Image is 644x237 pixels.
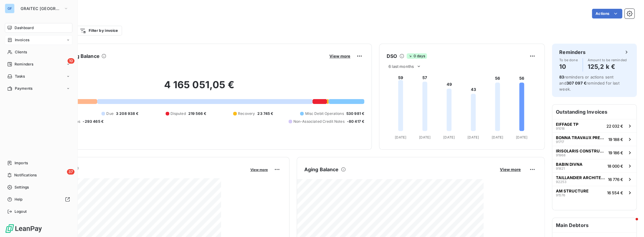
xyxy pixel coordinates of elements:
[492,135,503,139] tspan: [DATE]
[5,195,72,204] a: Help
[556,189,589,193] span: AM STRUCTURE
[556,149,606,153] span: IRISOLARIS CONSTRUCTION
[607,190,623,195] span: 16 554 €
[106,111,113,116] span: Due
[467,135,479,139] tspan: [DATE]
[516,135,527,139] tspan: [DATE]
[500,167,521,172] span: View more
[552,146,636,159] button: IRISOLARIS CONSTRUCTION9196819 186 €
[608,137,623,142] span: 19 188 €
[443,135,455,139] tspan: [DATE]
[556,140,564,144] span: 91717
[559,75,619,92] span: reminders or actions sent and reminded for last week.
[592,9,622,18] button: Actions
[5,224,42,233] img: Logo LeanPay
[556,153,566,157] span: 91968
[607,164,623,169] span: 18 000 €
[21,6,61,11] span: GRAITEC [GEOGRAPHIC_DATA]
[346,111,364,116] span: 530 981 €
[552,186,636,199] button: AM STRUCTURE9157616 554 €
[556,135,606,140] span: BONNA TRAVAUX PRESSION
[388,64,414,69] span: 6 last months
[76,26,122,35] button: Filter by invoice
[15,37,29,43] span: Invoices
[556,167,565,170] span: 91821
[498,167,523,172] button: View more
[347,119,364,124] span: -80 417 €
[407,53,427,59] span: 0 days
[556,122,578,127] span: EIFFAGE TP
[606,124,623,129] span: 22 032 €
[305,111,344,116] span: Misc Debit Operations
[257,111,273,116] span: 23 745 €
[34,79,364,97] h2: 4 165 051,05 €
[608,177,623,182] span: 16 776 €
[293,119,345,124] span: Non-Associated Credit Notes
[15,197,23,202] span: Help
[588,62,627,72] h4: 125,2 k €
[15,49,27,55] span: Clients
[238,111,255,116] span: Recovery
[552,132,636,146] button: BONNA TRAVAUX PRESSION9171719 188 €
[250,168,268,172] span: View more
[14,172,37,178] span: Notifications
[116,111,139,116] span: 3 208 938 €
[67,169,74,175] span: 37
[15,209,27,214] span: Logout
[559,58,578,62] span: To be done
[304,166,339,173] h6: Aging Balance
[552,172,636,186] button: TAILLANDIER ARCHITECTES ASSOCIES9225316 776 €
[68,58,74,64] span: 10
[623,216,638,231] iframe: Intercom live chat
[566,81,586,85] span: 307 097 €
[249,167,270,172] button: View more
[556,127,565,130] span: 91018
[15,74,25,79] span: Tasks
[552,105,636,119] h6: Outstanding Invoices
[552,218,636,232] h6: Main Debtors
[556,162,583,167] span: BABIN DIVNA
[170,111,186,116] span: Disputed
[15,62,33,67] span: Reminders
[329,54,350,58] span: View more
[83,119,104,124] span: -293 465 €
[556,180,566,184] span: 92253
[328,53,352,59] button: View more
[15,86,32,91] span: Payments
[188,111,206,116] span: 219 566 €
[34,172,246,178] span: Monthly Revenue
[15,25,34,31] span: Dashboard
[15,160,28,166] span: Imports
[608,150,623,155] span: 19 186 €
[556,193,565,197] span: 91576
[588,58,627,62] span: Amount to be reminded
[387,52,397,60] h6: DSO
[552,159,636,172] button: BABIN DIVNA9182118 000 €
[559,75,564,79] span: 83
[419,135,431,139] tspan: [DATE]
[395,135,406,139] tspan: [DATE]
[552,119,636,132] button: EIFFAGE TP9101822 032 €
[559,62,578,72] h4: 10
[559,48,586,56] h6: Reminders
[15,185,29,190] span: Settings
[5,4,15,13] div: GF
[556,175,606,180] span: TAILLANDIER ARCHITECTES ASSOCIES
